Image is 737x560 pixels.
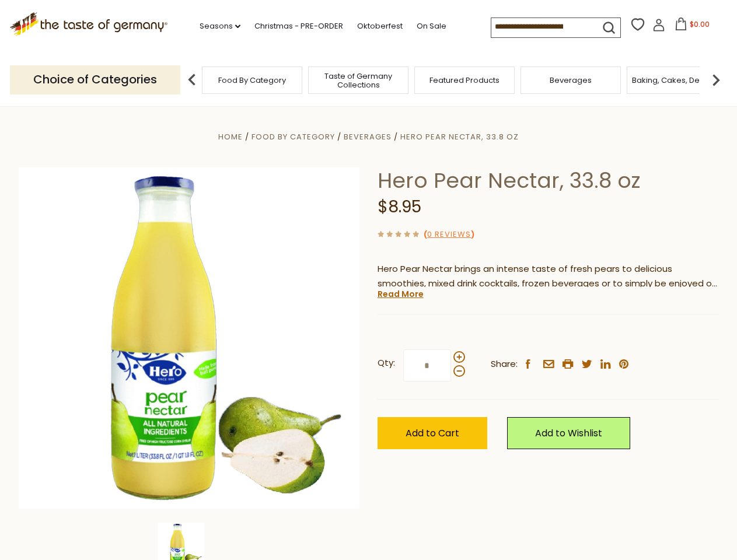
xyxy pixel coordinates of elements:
[218,131,243,142] a: Home
[550,76,592,85] a: Beverages
[10,65,180,94] p: Choice of Categories
[357,20,403,33] a: Oktoberfest
[218,76,286,85] a: Food By Category
[491,357,518,372] span: Share:
[429,76,500,85] a: Featured Products
[254,20,343,33] a: Christmas - PRE-ORDER
[424,229,474,240] span: ( )
[417,20,446,33] a: On Sale
[312,72,405,89] a: Taste of Germany Collections
[406,426,459,440] span: Add to Cart
[403,349,451,381] input: Qty:
[704,68,728,92] img: next arrow
[690,19,710,29] span: $0.00
[344,131,392,142] a: Beverages
[252,131,335,142] a: Food By Category
[632,76,722,85] a: Baking, Cakes, Desserts
[378,167,719,194] h1: Hero Pear Nectar, 33.8 oz
[378,195,421,218] span: $8.95
[427,229,471,241] a: 0 Reviews
[668,17,717,35] button: $0.00
[378,288,424,300] a: Read More
[507,417,630,449] a: Add to Wishlist
[19,167,360,509] img: Hero Pear Nectar, 33.8 oz
[378,262,719,291] p: Hero Pear Nectar brings an intense taste of fresh pears to delicious smoothies, mixed drink cockt...
[378,417,487,449] button: Add to Cart
[200,20,240,33] a: Seasons
[400,131,519,142] a: Hero Pear Nectar, 33.8 oz
[378,356,395,370] strong: Qty:
[180,68,204,92] img: previous arrow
